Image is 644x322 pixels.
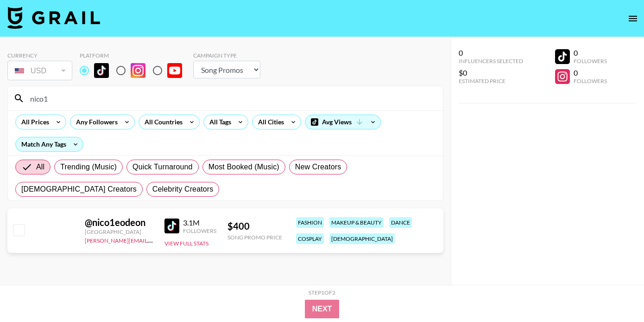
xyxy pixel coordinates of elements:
[94,63,109,78] img: TikTok
[459,48,523,58] div: 0
[16,115,51,129] div: All Prices
[25,91,437,106] input: Search by User Name
[183,218,216,227] div: 3.1M
[7,52,72,59] div: Currency
[80,52,189,59] div: Platform
[164,240,208,247] button: View Full Stats
[329,217,384,228] div: makeup & beauty
[305,300,340,318] button: Next
[60,161,117,173] span: Trending (Music)
[9,63,70,79] div: USD
[204,115,233,129] div: All Tags
[459,58,523,64] div: Influencers Selected
[574,58,607,64] div: Followers
[85,228,153,235] div: [GEOGRAPHIC_DATA]
[139,115,184,129] div: All Countries
[227,220,282,232] div: $ 400
[459,77,523,84] div: Estimated Price
[164,219,179,233] img: TikTok
[459,68,523,77] div: $0
[624,9,642,28] button: open drawer
[36,161,44,173] span: All
[296,217,324,228] div: fashion
[16,137,83,151] div: Match Any Tags
[85,217,153,228] div: @ nico1eodeon
[7,59,72,82] div: Currency is locked to USD
[389,217,412,228] div: dance
[305,115,380,129] div: Avg Views
[253,115,286,129] div: All Cities
[295,161,341,173] span: New Creators
[70,115,120,129] div: Any Followers
[7,6,100,29] img: Grail Talent
[133,161,193,173] span: Quick Turnaround
[85,235,222,244] a: [PERSON_NAME][EMAIL_ADDRESS][DOMAIN_NAME]
[574,68,607,77] div: 0
[183,227,216,234] div: Followers
[574,77,607,84] div: Followers
[152,184,214,195] span: Celebrity Creators
[167,63,182,78] img: YouTube
[131,63,145,78] img: Instagram
[21,184,137,195] span: [DEMOGRAPHIC_DATA] Creators
[598,276,633,311] iframe: Drift Widget Chat Controller
[574,48,607,58] div: 0
[193,52,260,59] div: Campaign Type
[309,289,335,296] div: Step 1 of 2
[208,161,279,173] span: Most Booked (Music)
[329,233,395,244] div: [DEMOGRAPHIC_DATA]
[296,233,324,244] div: cosplay
[227,234,282,241] div: Song Promo Price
